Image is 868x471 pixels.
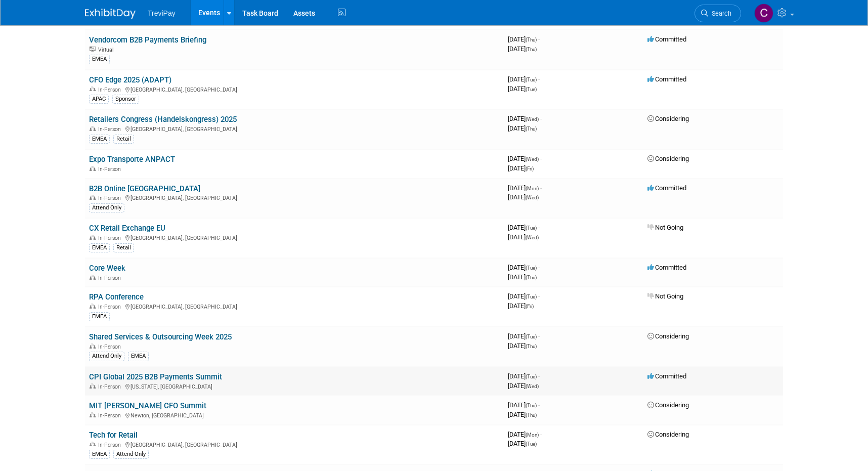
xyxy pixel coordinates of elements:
[89,440,500,448] div: [GEOGRAPHIC_DATA], [GEOGRAPHIC_DATA]
[90,87,96,92] img: In-Person Event
[647,224,683,231] span: Not Going
[508,75,540,83] span: [DATE]
[89,302,500,310] div: [GEOGRAPHIC_DATA], [GEOGRAPHIC_DATA]
[89,55,110,64] div: EMEA
[508,193,539,201] span: [DATE]
[98,235,124,241] span: In-Person
[526,265,537,271] span: (Tue)
[538,224,540,231] span: -
[90,412,96,417] img: In-Person Event
[647,75,686,83] span: Committed
[89,372,222,381] a: CPI Global 2025 B2B Payments Summit
[98,195,124,201] span: In-Person
[695,5,741,22] a: Search
[526,403,537,408] span: (Thu)
[538,372,540,380] span: -
[526,432,539,438] span: (Mon)
[508,440,537,447] span: [DATE]
[90,304,96,309] img: In-Person Event
[98,442,124,448] span: In-Person
[89,203,124,212] div: Attend Only
[508,273,537,281] span: [DATE]
[98,87,124,93] span: In-Person
[526,334,537,339] span: (Tue)
[85,9,136,19] img: ExhibitDay
[112,95,139,104] div: Sponsor
[508,302,534,310] span: [DATE]
[526,344,537,349] span: (Thu)
[538,292,540,300] span: -
[647,264,686,271] span: Committed
[526,294,537,299] span: (Tue)
[526,156,539,162] span: (Wed)
[89,75,171,84] a: CFO Edge 2025 (ADAPT)
[98,166,124,173] span: In-Person
[647,115,689,122] span: Considering
[538,401,540,409] span: -
[526,166,534,172] span: (Fri)
[647,35,686,43] span: Committed
[128,352,149,361] div: EMEA
[708,10,731,17] span: Search
[89,155,175,164] a: Expo Transporte ANPACT
[90,126,96,131] img: In-Person Event
[526,225,537,231] span: (Tue)
[89,352,124,361] div: Attend Only
[89,292,144,302] a: RPA Conference
[90,442,96,447] img: In-Person Event
[508,372,540,380] span: [DATE]
[526,383,539,389] span: (Wed)
[508,164,534,172] span: [DATE]
[90,166,96,171] img: In-Person Event
[540,431,542,438] span: -
[89,85,500,93] div: [GEOGRAPHIC_DATA], [GEOGRAPHIC_DATA]
[538,332,540,340] span: -
[113,243,134,252] div: Retail
[508,224,540,231] span: [DATE]
[647,292,683,300] span: Not Going
[89,332,232,341] a: Shared Services & Outsourcing Week 2025
[526,87,537,92] span: (Tue)
[647,155,689,162] span: Considering
[89,431,138,440] a: Tech for Retail
[98,275,124,281] span: In-Person
[526,374,537,379] span: (Tue)
[508,292,540,300] span: [DATE]
[538,264,540,271] span: -
[89,382,500,390] div: [US_STATE], [GEOGRAPHIC_DATA]
[89,184,200,193] a: B2B Online [GEOGRAPHIC_DATA]
[89,193,500,201] div: [GEOGRAPHIC_DATA], [GEOGRAPHIC_DATA]
[508,35,540,43] span: [DATE]
[508,264,540,271] span: [DATE]
[647,184,686,192] span: Committed
[526,77,537,82] span: (Tue)
[508,411,537,418] span: [DATE]
[508,85,537,93] span: [DATE]
[526,235,539,240] span: (Wed)
[540,155,542,162] span: -
[90,195,96,200] img: In-Person Event
[98,383,124,390] span: In-Person
[89,233,500,241] div: [GEOGRAPHIC_DATA], [GEOGRAPHIC_DATA]
[526,37,537,42] span: (Thu)
[113,135,134,144] div: Retail
[90,344,96,349] img: In-Person Event
[89,450,110,459] div: EMEA
[89,135,110,144] div: EMEA
[526,116,539,122] span: (Wed)
[89,95,109,104] div: APAC
[538,35,540,43] span: -
[508,155,542,162] span: [DATE]
[508,332,540,340] span: [DATE]
[89,411,500,419] div: Newton, [GEOGRAPHIC_DATA]
[89,124,500,133] div: [GEOGRAPHIC_DATA], [GEOGRAPHIC_DATA]
[508,115,542,122] span: [DATE]
[98,412,124,419] span: In-Person
[90,383,96,389] img: In-Person Event
[540,184,542,192] span: -
[89,312,110,321] div: EMEA
[508,45,537,53] span: [DATE]
[98,304,124,310] span: In-Person
[90,275,96,280] img: In-Person Event
[89,35,206,45] a: Vendorcom B2B Payments Briefing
